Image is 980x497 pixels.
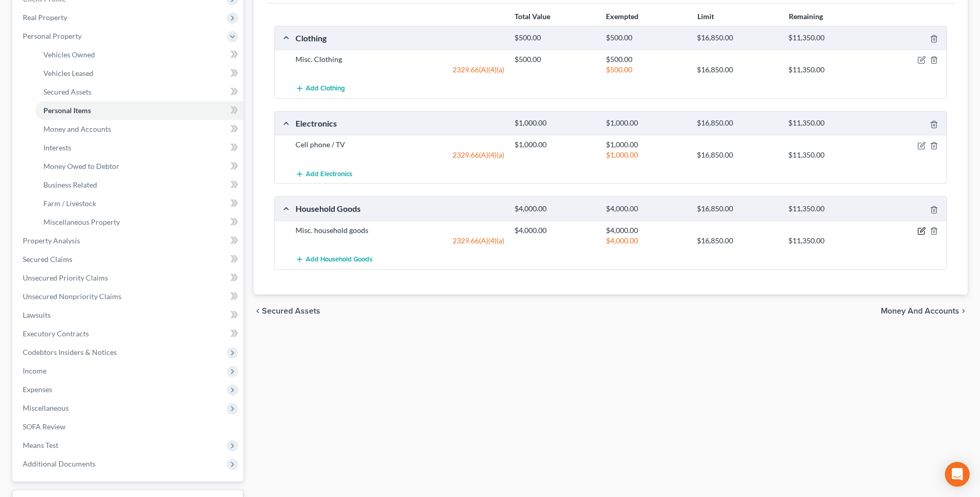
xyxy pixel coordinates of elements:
a: Executory Contracts [14,324,243,343]
a: Farm / Livestock [35,194,243,213]
button: Add Household Goods [295,250,372,269]
div: $11,350.00 [783,236,875,246]
a: Lawsuits [14,306,243,324]
div: $16,850.00 [692,204,783,214]
span: Money and Accounts [881,307,959,315]
a: Vehicles Leased [35,64,243,83]
div: $4,000.00 [509,204,601,214]
div: Misc. Clothing [290,54,509,65]
a: Vehicles Owned [35,45,243,64]
a: Business Related [35,176,243,194]
span: Additional Documents [23,459,96,468]
span: Miscellaneous [23,403,69,412]
div: $16,850.00 [692,33,783,43]
span: Property Analysis [23,236,80,245]
div: $11,350.00 [783,150,875,160]
strong: Remaining [789,12,823,21]
a: Unsecured Priority Claims [14,269,243,287]
span: Vehicles Owned [43,50,95,59]
div: Open Intercom Messenger [945,462,970,487]
div: $4,000.00 [509,225,601,236]
div: Cell phone / TV [290,139,509,150]
strong: Limit [697,12,714,21]
div: $500.00 [601,33,692,43]
span: Business Related [43,180,97,189]
strong: Total Value [515,12,550,21]
a: Interests [35,138,243,157]
span: Vehicles Leased [43,69,94,77]
div: $4,000.00 [601,236,692,246]
div: $16,850.00 [692,118,783,128]
div: $4,000.00 [601,204,692,214]
span: Lawsuits [23,310,51,319]
span: Add Electronics [306,170,352,178]
button: chevron_left Secured Assets [254,307,320,315]
div: $500.00 [509,54,601,65]
div: $4,000.00 [601,225,692,236]
span: Secured Claims [23,255,72,263]
span: Means Test [23,441,58,449]
a: Miscellaneous Property [35,213,243,231]
button: Add Electronics [295,164,352,183]
strong: Exempted [606,12,639,21]
span: Expenses [23,385,52,394]
span: Personal Items [43,106,91,115]
span: SOFA Review [23,422,66,431]
div: $500.00 [601,54,692,65]
div: $1,000.00 [601,118,692,128]
span: Codebtors Insiders & Notices [23,348,117,356]
a: Unsecured Nonpriority Claims [14,287,243,306]
div: $11,350.00 [783,65,875,75]
span: Income [23,366,46,375]
div: $1,000.00 [601,150,692,160]
span: Farm / Livestock [43,199,96,208]
div: $16,850.00 [692,150,783,160]
span: Executory Contracts [23,329,89,338]
div: Clothing [290,33,509,43]
span: Secured Assets [43,87,91,96]
span: Real Property [23,13,67,22]
div: $16,850.00 [692,65,783,75]
i: chevron_right [959,307,968,315]
button: Money and Accounts chevron_right [881,307,968,315]
a: SOFA Review [14,417,243,436]
div: $1,000.00 [509,118,601,128]
div: $11,350.00 [783,204,875,214]
a: Money and Accounts [35,120,243,138]
a: Secured Assets [35,83,243,101]
div: 2329.66(A)(4)(a) [290,65,509,75]
div: Misc. household goods [290,225,509,236]
span: Interests [43,143,71,152]
span: Unsecured Priority Claims [23,273,108,282]
div: Household Goods [290,203,509,214]
a: Money Owed to Debtor [35,157,243,176]
span: Add Household Goods [306,255,372,263]
div: $16,850.00 [692,236,783,246]
span: Money Owed to Debtor [43,162,119,170]
span: Add Clothing [306,85,345,93]
span: Unsecured Nonpriority Claims [23,292,121,301]
div: 2329.66(A)(4)(a) [290,236,509,246]
span: Secured Assets [262,307,320,315]
div: $1,000.00 [601,139,692,150]
div: $1,000.00 [509,139,601,150]
div: 2329.66(A)(4)(a) [290,150,509,160]
div: $500.00 [601,65,692,75]
span: Miscellaneous Property [43,218,120,226]
button: Add Clothing [295,79,345,98]
i: chevron_left [254,307,262,315]
div: $500.00 [509,33,601,43]
span: Personal Property [23,32,82,40]
div: $11,350.00 [783,33,875,43]
div: Electronics [290,118,509,129]
a: Personal Items [35,101,243,120]
a: Secured Claims [14,250,243,269]
span: Money and Accounts [43,125,111,133]
div: $11,350.00 [783,118,875,128]
a: Property Analysis [14,231,243,250]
